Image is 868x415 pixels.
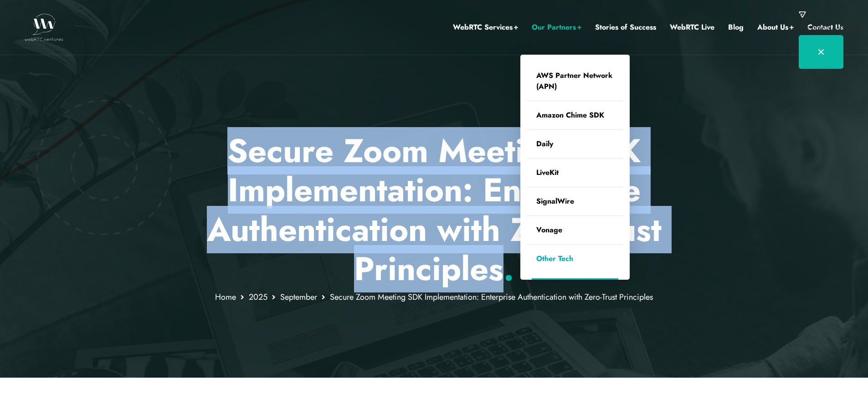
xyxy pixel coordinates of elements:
a: LiveKit [527,159,623,187]
a: WebRTC Services [453,21,518,33]
a: AWS Partner Network (APN) [527,61,623,101]
a: About Us [757,21,794,33]
a: Home [215,291,236,303]
a: Amazon Chime SDK [527,101,623,129]
a: Other Tech [527,245,623,273]
a: Contact Us [807,21,843,33]
a: 2025 [249,291,267,303]
a: Stories of Success [595,21,656,33]
span: Secure Zoom Meeting SDK Implementation: Enterprise Authentication with Zero-Trust Principles [330,291,653,303]
a: Blog [728,21,744,33]
img: WebRTC.ventures [25,14,63,41]
a: Our Partners [532,21,581,33]
a: Vonage [527,216,623,244]
a: WebRTC Live [670,21,714,33]
a: September [280,291,317,303]
p: Secure Zoom Meeting SDK Implementation: Enterprise Authentication with Zero-Trust Principles [167,131,701,289]
a: Daily [527,130,623,158]
a: SignalWire [527,187,623,215]
span: . [503,245,514,292]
